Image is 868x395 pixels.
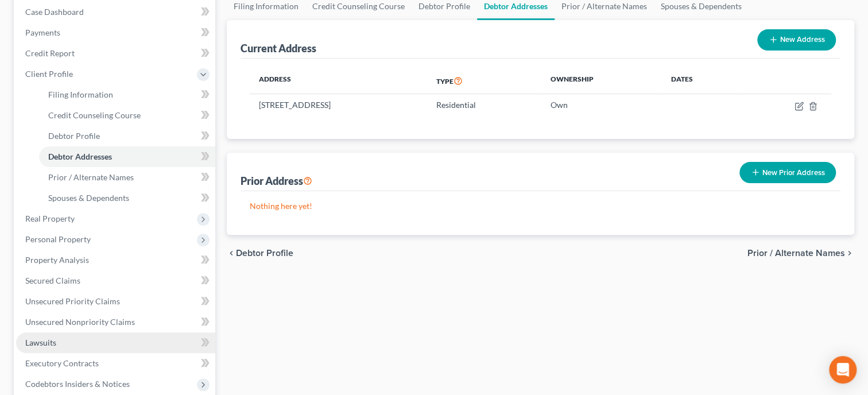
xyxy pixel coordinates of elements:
p: Nothing here yet! [250,200,831,212]
button: chevron_left Debtor Profile [227,249,293,258]
a: Debtor Profile [39,126,215,146]
th: Ownership [541,68,661,94]
span: Spouses & Dependents [48,193,129,203]
i: chevron_left [227,249,236,258]
a: Property Analysis [16,250,215,270]
button: New Prior Address [739,162,836,183]
td: Residential [427,94,541,116]
span: Codebtors Insiders & Notices [25,379,130,389]
span: Prior / Alternate Names [48,172,134,182]
span: Client Profile [25,69,73,79]
div: Open Intercom Messenger [829,356,857,384]
span: Lawsuits [25,338,56,347]
a: Lawsuits [16,332,215,353]
span: Secured Claims [25,276,80,285]
a: Case Dashboard [16,2,215,22]
a: Debtor Addresses [39,146,215,167]
span: Debtor Addresses [48,152,112,161]
span: Debtor Profile [48,131,100,141]
th: Type [427,68,541,94]
a: Unsecured Priority Claims [16,291,215,312]
i: chevron_right [845,249,854,258]
button: Prior / Alternate Names chevron_right [747,249,854,258]
span: Property Analysis [25,255,89,265]
span: Payments [25,28,60,37]
th: Dates [662,68,741,94]
span: Prior / Alternate Names [747,249,845,258]
span: Real Property [25,214,75,223]
span: Personal Property [25,234,91,244]
span: Unsecured Nonpriority Claims [25,317,135,327]
th: Address [250,68,427,94]
div: Current Address [241,41,316,55]
td: Own [541,94,661,116]
div: Prior Address [241,174,312,188]
a: Executory Contracts [16,353,215,374]
span: Executory Contracts [25,358,99,368]
a: Secured Claims [16,270,215,291]
span: Credit Counseling Course [48,110,141,120]
span: Filing Information [48,90,113,99]
a: Credit Counseling Course [39,105,215,126]
span: Unsecured Priority Claims [25,296,120,306]
a: Spouses & Dependents [39,188,215,208]
button: New Address [757,29,836,51]
span: Debtor Profile [236,249,293,258]
a: Credit Report [16,43,215,64]
span: Case Dashboard [25,7,84,17]
a: Filing Information [39,84,215,105]
a: Prior / Alternate Names [39,167,215,188]
a: Payments [16,22,215,43]
a: Unsecured Nonpriority Claims [16,312,215,332]
td: [STREET_ADDRESS] [250,94,427,116]
span: Credit Report [25,48,75,58]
